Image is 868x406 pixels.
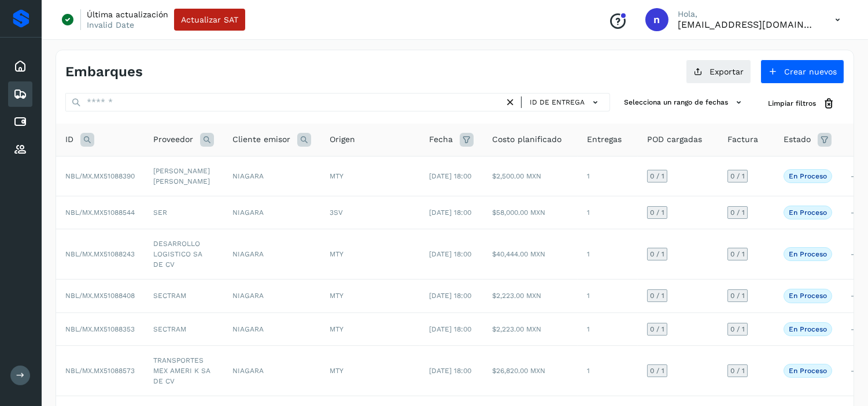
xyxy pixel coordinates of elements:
[65,325,135,333] span: NBL/MX.MX51088353
[483,229,578,280] td: $40,444.00 MXN
[232,133,290,146] span: Cliente emisor
[8,81,32,107] div: Embarques
[8,137,32,162] div: Proveedores
[730,173,745,180] span: 0 / 1
[65,208,135,217] span: NBL/MX.MX51088544
[578,229,638,280] td: 1
[841,312,867,345] td: -
[587,133,622,146] span: Entregas
[87,20,134,30] p: Invalid Date
[492,133,562,146] span: Costo planificado
[144,280,223,312] td: SECTRAM
[8,109,32,135] div: Cuentas por pagar
[144,346,223,396] td: TRANSPORTES MEX AMERI K SA DE CV
[429,367,471,375] span: [DATE] 18:00
[730,367,745,374] span: 0 / 1
[619,93,749,112] button: Selecciona un rango de fechas
[429,250,471,258] span: [DATE] 18:00
[144,312,223,345] td: SECTRAM
[789,367,827,375] p: En proceso
[65,172,135,180] span: NBL/MX.MX51088390
[841,196,867,229] td: -
[578,156,638,196] td: 1
[730,251,745,258] span: 0 / 1
[789,208,827,217] p: En proceso
[578,280,638,312] td: 1
[429,292,471,300] span: [DATE] 18:00
[65,292,135,300] span: NBL/MX.MX51088408
[526,94,605,111] button: ID de entrega
[174,9,245,31] button: Actualizar SAT
[650,209,664,216] span: 0 / 1
[760,59,844,84] button: Crear nuevos
[710,68,744,76] span: Exportar
[144,196,223,229] td: SER
[789,250,827,258] p: En proceso
[730,209,745,216] span: 0 / 1
[483,280,578,312] td: $2,223.00 MXN
[223,229,320,280] td: NIAGARA
[223,280,320,312] td: NIAGARA
[759,93,844,114] button: Limpiar filtros
[330,208,343,217] span: 3SV
[223,196,320,229] td: NIAGARA
[330,325,343,333] span: MTY
[330,292,343,300] span: MTY
[578,346,638,396] td: 1
[8,54,32,79] div: Inicio
[65,250,135,258] span: NBL/MX.MX51088243
[650,326,664,333] span: 0 / 1
[483,196,578,229] td: $58,000.00 MXN
[144,156,223,196] td: [PERSON_NAME] [PERSON_NAME]
[330,172,343,180] span: MTY
[483,346,578,396] td: $26,820.00 MXN
[730,292,745,299] span: 0 / 1
[65,367,135,375] span: NBL/MX.MX51088573
[841,156,867,196] td: -
[678,19,817,30] p: niagara+prod@solvento.mx
[784,68,837,76] span: Crear nuevos
[330,250,343,258] span: MTY
[144,229,223,280] td: DESARROLLO LOGISTICO SA DE CV
[841,229,867,280] td: -
[483,312,578,345] td: $2,223.00 MXN
[789,292,827,300] p: En proceso
[578,312,638,345] td: 1
[429,325,471,333] span: [DATE] 18:00
[768,98,816,109] span: Limpiar filtros
[650,292,664,299] span: 0 / 1
[730,326,745,333] span: 0 / 1
[789,172,827,180] p: En proceso
[650,173,664,180] span: 0 / 1
[784,133,811,146] span: Estado
[650,251,664,258] span: 0 / 1
[530,97,585,107] span: ID de entrega
[153,133,193,146] span: Proveedor
[330,367,343,375] span: MTY
[429,133,453,146] span: Fecha
[678,9,817,19] p: Hola,
[727,133,758,146] span: Factura
[841,346,867,396] td: -
[330,133,355,146] span: Origen
[87,9,168,20] p: Última actualización
[483,156,578,196] td: $2,500.00 MXN
[686,59,751,84] button: Exportar
[429,208,471,217] span: [DATE] 18:00
[223,346,320,396] td: NIAGARA
[429,172,471,180] span: [DATE] 18:00
[841,280,867,312] td: -
[647,133,702,146] span: POD cargadas
[578,196,638,229] td: 1
[789,325,827,333] p: En proceso
[181,16,238,24] span: Actualizar SAT
[223,156,320,196] td: NIAGARA
[65,133,73,146] span: ID
[223,312,320,345] td: NIAGARA
[65,64,143,80] h4: Embarques
[650,367,664,374] span: 0 / 1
